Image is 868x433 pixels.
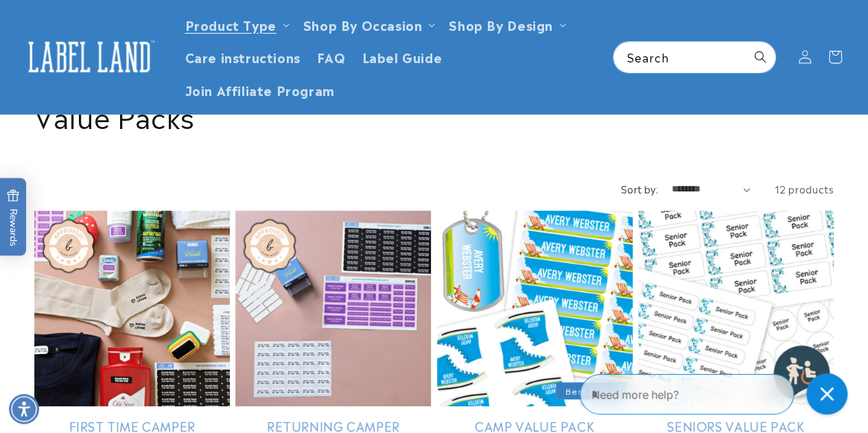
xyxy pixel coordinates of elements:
a: Label Guide [354,40,451,73]
a: Product Type [185,15,277,34]
span: Join Affiliate Program [185,82,335,97]
span: Label Guide [362,49,443,65]
label: Sort by: [621,182,658,196]
div: Accessibility Menu [9,394,39,424]
span: 12 products [774,182,834,196]
a: Care instructions [177,40,309,73]
img: Label Land [21,36,158,78]
span: Care instructions [185,49,301,65]
a: FAQ [309,40,354,73]
summary: Shop By Design [441,8,571,40]
a: Join Affiliate Program [177,73,343,106]
iframe: Gorgias Floating Chat [580,368,854,419]
iframe: Sign Up via Text for Offers [11,323,174,364]
a: Label Land [16,30,163,83]
a: Shop By Design [449,15,552,34]
h1: Value Packs [34,97,834,133]
span: Shop By Occasion [303,16,423,32]
button: Search [745,42,775,72]
span: FAQ [317,49,346,65]
summary: Product Type [177,8,295,40]
summary: Shop By Occasion [295,8,441,40]
span: Rewards [7,189,20,246]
